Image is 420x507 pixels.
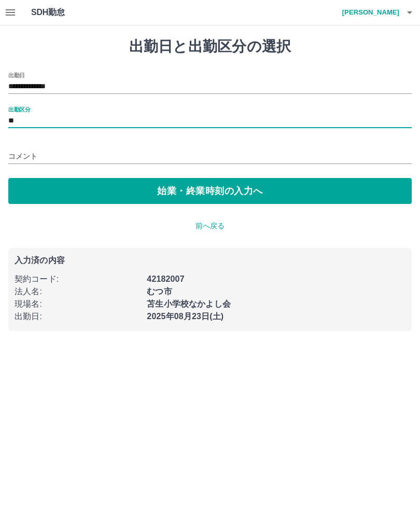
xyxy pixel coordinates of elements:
[15,273,141,285] p: 契約コード :
[147,287,172,296] b: むつ市
[15,256,405,265] p: 入力済の内容
[15,298,141,310] p: 現場名 :
[8,38,412,56] h1: 出勤日と出勤区分の選択
[8,105,30,113] label: 出勤区分
[8,71,25,79] label: 出勤日
[8,178,412,204] button: 始業・終業時刻の入力へ
[147,275,184,283] b: 42182007
[8,221,412,231] p: 前へ戻る
[15,310,141,323] p: 出勤日 :
[15,285,141,298] p: 法人名 :
[147,312,223,321] b: 2025年08月23日(土)
[147,299,231,308] b: 苫生小学校なかよし会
